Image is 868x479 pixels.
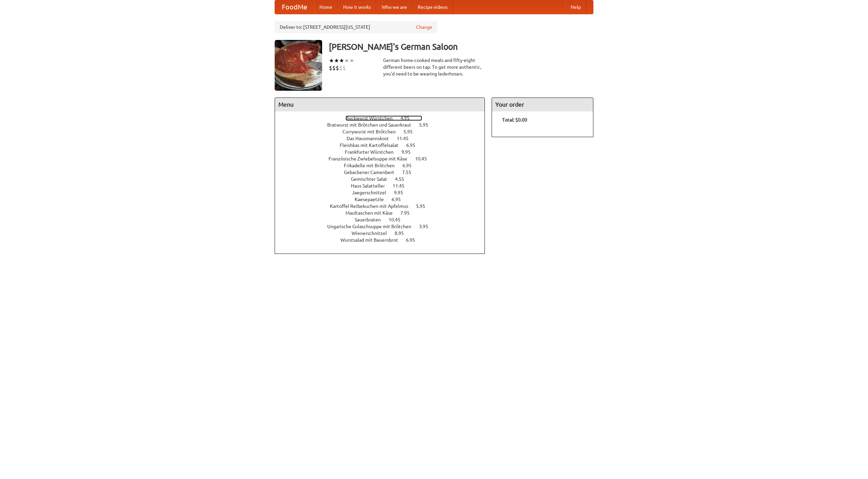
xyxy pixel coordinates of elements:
[351,183,392,189] span: Haus Salatteller
[383,57,485,77] div: German home-cooked meals and fifty-eight different beers on tap. To get more authentic, you'd nee...
[344,163,401,168] span: Frikadelle mit Brötchen
[492,98,593,111] h4: Your order
[346,210,399,216] span: Maultaschen mit Käse
[392,197,408,202] span: 6.95
[334,57,339,64] li: ★
[339,64,342,72] li: $
[565,0,586,14] a: Help
[419,224,435,229] span: 3.95
[355,217,388,222] span: Sauerbraten
[352,231,416,236] a: Wienerschnitzel 8.95
[352,190,416,195] a: Jaegerschnitzel 9.95
[406,237,422,243] span: 6.95
[389,217,407,222] span: 10.45
[347,136,421,141] a: Das Hausmannskost 11.45
[327,122,441,128] a: Bratwurst mit Brötchen und Sauerkraut 5.95
[346,115,399,121] span: Bockwurst Würstchen
[332,64,336,72] li: $
[344,163,424,168] a: Frikadelle mit Brötchen 6.95
[345,149,423,155] a: Frankfurter Würstchen 9.95
[340,143,405,148] span: Fleishkas mit Kartoffelsalat
[355,197,413,202] a: Kaesepaetzle 6.95
[340,237,428,243] a: Wurstsalad mit Bauernbrot 6.95
[329,40,593,53] h3: [PERSON_NAME]'s German Saloon
[342,129,402,134] span: Currywurst mit Brötchen
[327,224,441,229] a: Ungarische Gulaschsuppe mit Brötchen 3.95
[329,156,414,161] span: Französische Zwiebelsuppe mit Käse
[395,176,411,182] span: 4.55
[397,136,415,141] span: 11.45
[412,0,453,14] a: Recipe videos
[344,170,401,175] span: Gebackener Camenbert
[327,122,418,128] span: Bratwurst mit Brötchen und Sauerkraut
[355,217,413,222] a: Sauerbraten 10.45
[329,156,439,161] a: Französische Zwiebelsuppe mit Käse 10.45
[395,231,411,236] span: 8.95
[344,57,349,64] li: ★
[402,163,418,168] span: 6.95
[339,57,344,64] li: ★
[329,57,334,64] li: ★
[406,143,422,148] span: 6.95
[336,64,339,72] li: $
[275,0,314,14] a: FoodMe
[346,115,422,121] a: Bockwurst Würstchen 4.95
[351,183,417,189] a: Haus Salatteller 11.45
[416,24,432,30] a: Change
[275,40,322,91] img: angular.jpg
[330,203,415,209] span: Kartoffel Reibekuchen mit Apfelmus
[342,64,346,72] li: $
[347,136,396,141] span: Das Hausmannskost
[352,190,393,195] span: Jaegerschnitzel
[340,143,428,148] a: Fleishkas mit Kartoffelsalat 6.95
[415,156,434,161] span: 10.45
[344,170,424,175] a: Gebackener Camenbert 7.55
[275,98,485,111] h4: Menu
[402,170,418,175] span: 7.55
[275,21,437,33] div: Deliver to: [STREET_ADDRESS][US_STATE]
[400,210,416,216] span: 7.95
[502,117,527,123] b: Total: $0.00
[419,122,435,128] span: 5.95
[329,64,332,72] li: $
[346,210,422,216] a: Maultaschen mit Käse 7.95
[342,129,425,134] a: Currywurst mit Brötchen 5.95
[403,129,419,134] span: 5.95
[352,231,394,236] span: Wienerschnitzel
[327,224,418,229] span: Ungarische Gulaschsuppe mit Brötchen
[338,0,376,14] a: How it works
[349,57,354,64] li: ★
[351,176,417,182] a: Gemischter Salat 4.55
[345,149,400,155] span: Frankfurter Würstchen
[394,190,410,195] span: 9.95
[400,115,416,121] span: 4.95
[376,0,412,14] a: Who we are
[355,197,391,202] span: Kaesepaetzle
[393,183,411,189] span: 11.45
[314,0,338,14] a: Home
[416,203,432,209] span: 5.95
[340,237,405,243] span: Wurstsalad mit Bauernbrot
[330,203,438,209] a: Kartoffel Reibekuchen mit Apfelmus 5.95
[401,149,417,155] span: 9.95
[351,176,394,182] span: Gemischter Salat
